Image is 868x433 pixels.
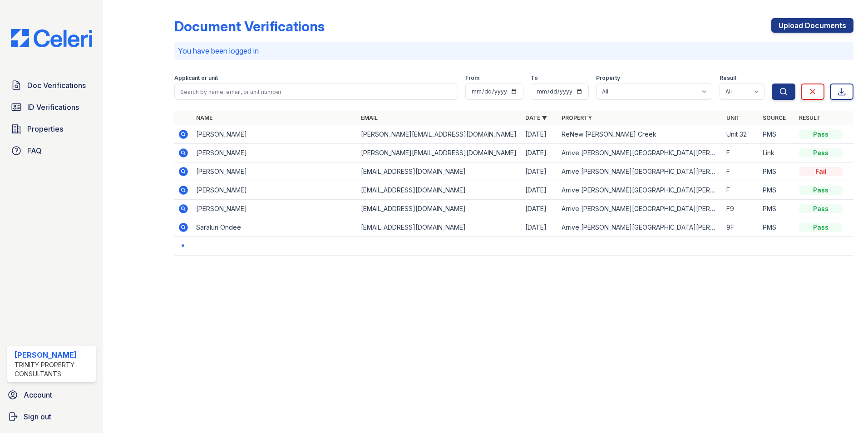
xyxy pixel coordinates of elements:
div: Pass [799,223,843,232]
td: [PERSON_NAME] [192,125,357,144]
a: Upload Documents [771,18,853,33]
td: [PERSON_NAME] [192,181,357,200]
td: Arrive [PERSON_NAME][GEOGRAPHIC_DATA][PERSON_NAME] [558,200,723,218]
label: Applicant or unit [174,74,218,82]
a: Property [562,114,592,121]
a: Email [361,114,378,121]
td: Saralun Ondee [192,218,357,237]
a: Name [196,114,212,121]
td: Arrive [PERSON_NAME][GEOGRAPHIC_DATA][PERSON_NAME] [558,181,723,200]
td: PMS [759,125,795,144]
td: [DATE] [522,125,558,144]
a: Source [763,114,786,121]
td: [PERSON_NAME] [192,162,357,181]
input: Search by name, email, or unit number [174,84,458,100]
span: Properties [27,123,63,134]
td: F9 [723,200,759,218]
div: Fail [799,167,843,176]
td: [DATE] [522,181,558,200]
td: F [723,181,759,200]
div: [PERSON_NAME] [15,349,92,360]
td: Link [759,144,795,162]
div: Pass [799,186,843,195]
td: Arrive [PERSON_NAME][GEOGRAPHIC_DATA][PERSON_NAME] [558,144,723,162]
td: [DATE] [522,218,558,237]
td: F [723,144,759,162]
td: PMS [759,200,795,218]
div: Pass [799,204,843,213]
td: [PERSON_NAME] [192,144,357,162]
span: Doc Verifications [27,80,86,91]
td: [EMAIL_ADDRESS][DOMAIN_NAME] [357,181,522,200]
span: FAQ [27,145,42,156]
td: 9F [723,218,759,237]
span: Account [24,389,52,400]
a: Sign out [4,408,99,426]
td: [DATE] [522,162,558,181]
td: [EMAIL_ADDRESS][DOMAIN_NAME] [357,218,522,237]
p: You have been logged in [178,45,850,56]
td: Unit 32 [723,125,759,144]
td: ReNew [PERSON_NAME] Creek [558,125,723,144]
td: [EMAIL_ADDRESS][DOMAIN_NAME] [357,162,522,181]
td: PMS [759,162,795,181]
a: Result [799,114,820,121]
label: Property [596,74,620,82]
span: Sign out [24,411,51,422]
div: Pass [799,148,843,157]
a: Date ▼ [525,114,547,121]
div: Pass [799,130,843,139]
a: ID Verifications [7,98,96,116]
img: CE_Logo_Blue-a8612792a0a2168367f1c8372b55b34899dd931a85d93a1a3d3e32e68fde9ad4.png [4,29,99,47]
td: Arrive [PERSON_NAME][GEOGRAPHIC_DATA][PERSON_NAME] [558,218,723,237]
a: Properties [7,120,96,138]
td: Arrive [PERSON_NAME][GEOGRAPHIC_DATA][PERSON_NAME] [558,162,723,181]
td: [EMAIL_ADDRESS][DOMAIN_NAME] [357,200,522,218]
div: Document Verifications [174,18,325,34]
td: [PERSON_NAME][EMAIL_ADDRESS][DOMAIN_NAME] [357,144,522,162]
td: F [723,162,759,181]
a: Doc Verifications [7,76,96,94]
label: To [531,74,538,82]
a: Account [4,386,99,404]
td: [DATE] [522,144,558,162]
td: [PERSON_NAME] [192,200,357,218]
div: Trinity Property Consultants [15,360,92,379]
td: [PERSON_NAME][EMAIL_ADDRESS][DOMAIN_NAME] [357,125,522,144]
label: Result [720,74,736,82]
a: Unit [726,114,740,121]
a: FAQ [7,142,96,160]
td: [DATE] [522,200,558,218]
label: From [465,74,479,82]
span: ID Verifications [27,102,79,113]
td: PMS [759,181,795,200]
td: PMS [759,218,795,237]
